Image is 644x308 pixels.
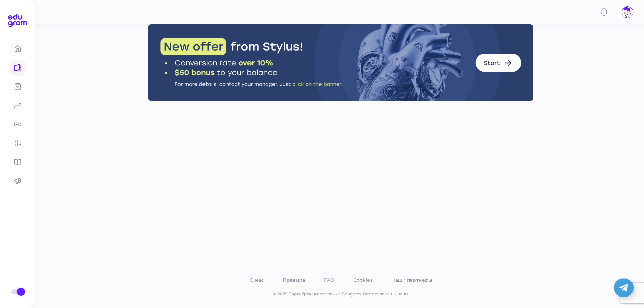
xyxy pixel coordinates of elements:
a: FAQ [323,276,336,284]
img: Stylus Banner [148,24,533,101]
a: Наши партнеры [390,276,433,284]
a: Cookies [352,276,374,284]
a: Правила [281,276,306,284]
a: О нас [248,276,265,284]
p: © 2025 Партнёрская программа Edugram. Все права защищены [148,291,533,297]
